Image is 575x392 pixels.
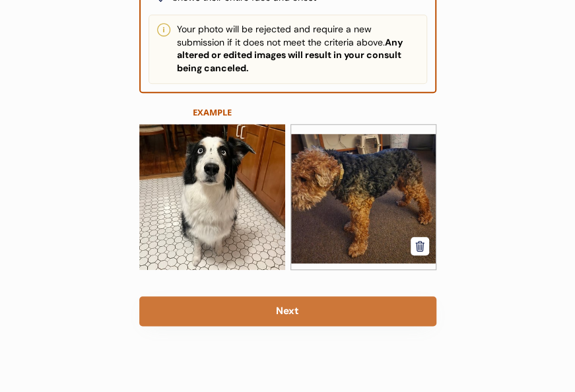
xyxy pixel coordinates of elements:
img: Rocket%202.jpg [291,127,436,271]
img: SnickersResizedFront.png [139,124,285,271]
button: Next [139,296,436,326]
div: Your photo will be rejected and require a new submission if it does not meet the criteria above. [177,23,419,75]
div: EXAMPLE [176,106,249,118]
strong: Any altered or edited images will result in your consult being canceled. [177,36,405,74]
